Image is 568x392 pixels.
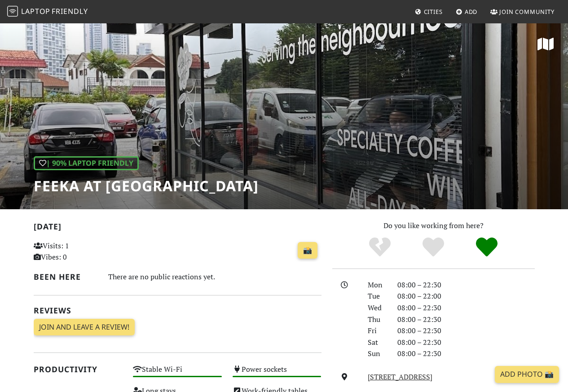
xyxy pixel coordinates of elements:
[392,348,540,360] div: 08:00 – 22:30
[34,156,139,171] div: | 90% Laptop Friendly
[495,366,559,383] a: Add Photo 📸
[332,220,535,232] p: Do you like working from here?
[392,302,540,314] div: 08:00 – 22:30
[392,314,540,326] div: 08:00 – 22:30
[298,242,317,259] a: 📸
[128,363,227,384] div: Stable Wi-Fi
[392,291,540,302] div: 08:00 – 22:00
[34,272,97,282] h2: Been here
[21,6,50,16] span: Laptop
[499,8,555,16] span: Join Community
[362,348,392,360] div: Sun
[460,236,513,259] div: Definitely!
[392,337,540,348] div: 08:00 – 22:30
[34,365,123,374] h2: Productivity
[362,337,392,348] div: Sat
[452,4,481,20] a: Add
[362,279,392,291] div: Mon
[353,236,407,259] div: No
[392,325,540,337] div: 08:00 – 22:30
[362,314,392,326] div: Thu
[487,4,558,20] a: Join Community
[407,236,460,259] div: Yes
[227,363,327,384] div: Power sockets
[34,177,259,194] h1: FEEKA at [GEOGRAPHIC_DATA]
[362,302,392,314] div: Wed
[362,325,392,337] div: Fri
[411,4,446,20] a: Cities
[34,306,321,315] h2: Reviews
[392,279,540,291] div: 08:00 – 22:30
[7,6,18,17] img: LaptopFriendly
[7,4,88,20] a: LaptopFriendly LaptopFriendly
[424,8,443,16] span: Cities
[362,291,392,302] div: Tue
[34,222,321,235] h2: [DATE]
[34,319,135,336] a: Join and leave a review!
[465,8,478,16] span: Add
[52,6,88,16] span: Friendly
[108,270,321,283] div: There are no public reactions yet.
[368,372,432,382] a: [STREET_ADDRESS]
[34,240,123,263] p: Visits: 1 Vibes: 0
